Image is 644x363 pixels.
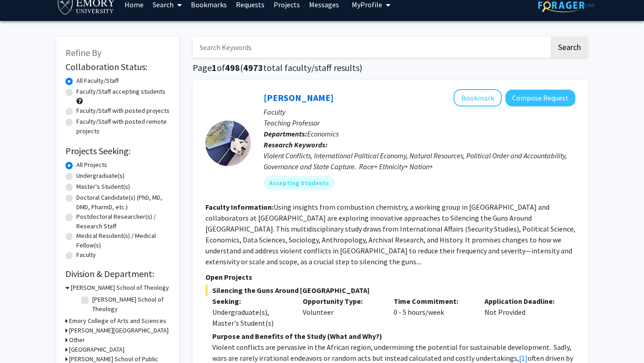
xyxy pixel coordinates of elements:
[264,140,328,149] b: Research Keywords:
[193,37,549,58] input: Search Keywords
[454,89,502,106] button: Add Melvin Ayogu to Bookmarks
[225,62,240,73] span: 498
[478,296,569,328] div: Not Provided
[65,61,170,72] h2: Collaboration Status:
[69,326,169,335] h3: [PERSON_NAME][GEOGRAPHIC_DATA]
[76,87,165,96] label: Faculty/Staff accepting students
[205,202,274,212] b: Faculty Information:
[7,322,39,356] iframe: Chat
[205,272,575,282] p: Open Projects
[76,106,170,116] label: Faculty/Staff with posted projects
[484,296,562,307] p: Application Deadline:
[76,231,170,250] label: Medical Resident(s) / Medical Fellow(s)
[505,90,575,106] button: Compose Request to Melvin Ayogu
[65,146,170,156] h2: Projects Seeking:
[76,117,170,136] label: Faculty/Staff with posted remote projects
[243,62,263,73] span: 4973
[69,345,125,354] h3: [GEOGRAPHIC_DATA]
[303,296,380,307] p: Opportunity Type:
[76,76,119,86] label: All Faculty/Staff
[394,296,471,307] p: Time Commitment:
[264,92,334,103] a: [PERSON_NAME]
[71,283,169,292] h3: [PERSON_NAME] School of Theology
[212,332,382,341] strong: Purpose and Benefits of the Study (What and Why?)
[264,106,575,117] p: Faculty
[519,353,528,363] a: [1]
[205,285,575,296] span: Silencing the Guns Around [GEOGRAPHIC_DATA]
[76,171,125,181] label: Undergraduate(s)
[212,307,290,328] div: Undergraduate(s), Master's Student(s)
[212,296,290,307] p: Seeking:
[296,296,387,328] div: Volunteer
[307,129,339,138] span: Economics
[76,182,130,192] label: Master's Student(s)
[212,62,217,73] span: 1
[65,268,170,279] h2: Division & Department:
[65,47,101,58] span: Refine By
[264,176,334,190] mat-chip: Accepting Students
[551,37,588,58] button: Search
[264,117,575,128] p: Teaching Professor
[193,62,588,73] h1: Page of ( total faculty/staff results)
[92,295,168,314] label: [PERSON_NAME] School of Theology
[69,335,85,345] h3: Other
[69,316,166,326] h3: Emory College of Arts and Sciences
[387,296,478,328] div: 0 - 5 hours/week
[205,202,575,266] fg-read-more: Using insights from combustion chemistry, a working group in [GEOGRAPHIC_DATA] and collaborators ...
[264,129,307,138] b: Departments:
[264,150,575,172] div: Violent Conflicts, International Political Economy, Natural Resources, Political Order and Accoun...
[76,250,96,260] label: Faculty
[76,160,107,170] label: All Projects
[76,212,170,231] label: Postdoctoral Researcher(s) / Research Staff
[76,193,170,212] label: Doctoral Candidate(s) (PhD, MD, DMD, PharmD, etc.)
